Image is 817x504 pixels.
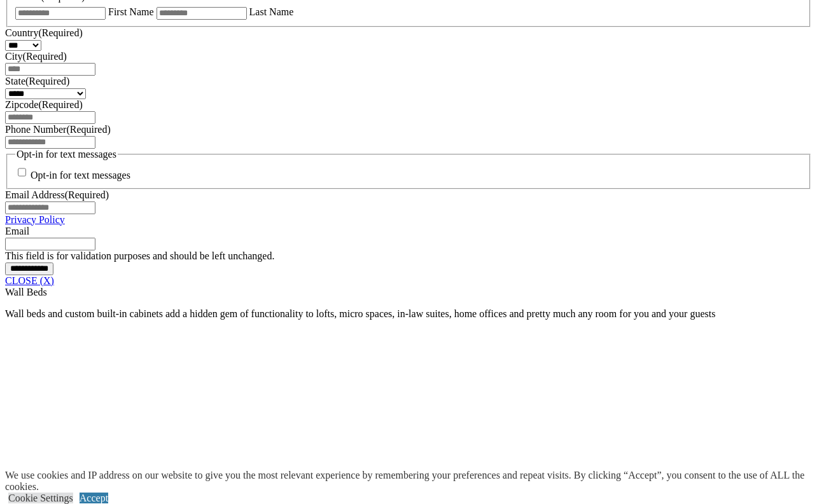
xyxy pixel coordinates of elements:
label: Country [5,27,83,38]
span: (Required) [65,189,109,200]
span: (Required) [38,99,82,110]
a: Cookie Settings [8,493,73,503]
label: Phone Number [5,124,111,135]
span: (Required) [23,51,67,62]
label: Email [5,226,29,236]
span: (Required) [25,76,69,86]
label: State [5,76,69,86]
label: Email Address [5,189,109,200]
label: Last Name [249,6,294,17]
legend: Opt-in for text messages [15,149,118,160]
a: Accept [80,493,108,503]
label: Zipcode [5,99,83,110]
div: This field is for validation purposes and should be left unchanged. [5,250,812,262]
label: Opt-in for text messages [31,170,130,181]
span: Wall Beds [5,287,47,297]
a: Privacy Policy [5,214,65,225]
label: First Name [108,6,154,17]
label: City [5,51,67,62]
p: Wall beds and custom built-in cabinets add a hidden gem of functionality to lofts, micro spaces, ... [5,308,812,320]
a: CLOSE (X) [5,275,54,286]
div: We use cookies and IP address on our website to give you the most relevant experience by remember... [5,470,817,493]
span: (Required) [66,124,110,135]
span: (Required) [38,27,82,38]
